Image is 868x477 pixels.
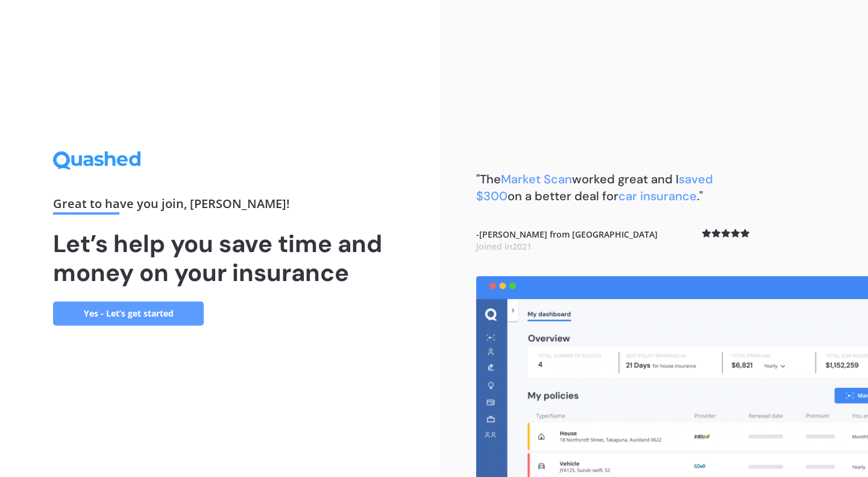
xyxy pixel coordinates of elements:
[476,241,532,252] span: Joined in 2021
[476,276,868,477] img: dashboard.webp
[618,188,697,204] span: car insurance
[476,171,713,204] b: "The worked great and I on a better deal for ."
[476,171,713,204] span: saved $300
[53,198,387,215] div: Great to have you join , [PERSON_NAME] !
[53,302,204,326] a: Yes - Let’s get started
[53,229,387,287] h1: Let’s help you save time and money on your insurance
[501,171,572,187] span: Market Scan
[476,229,658,252] b: - [PERSON_NAME] from [GEOGRAPHIC_DATA]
